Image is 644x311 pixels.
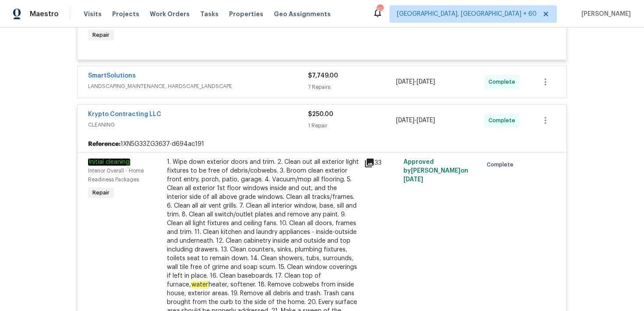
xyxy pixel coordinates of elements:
[488,116,519,125] span: Complete
[488,78,519,86] span: Complete
[78,136,566,152] div: 1XN5G33ZG3637-d694ac191
[403,159,468,183] span: Approved by [PERSON_NAME] on
[88,111,161,117] a: Krypto Contracting LLC
[89,188,113,197] span: Repair
[84,10,102,18] span: Visits
[30,10,59,18] span: Maestro
[88,82,308,91] span: LANDSCAPING_MAINTENANCE, HARDSCAPE_LANDSCAPE
[229,10,263,18] span: Properties
[89,31,113,39] span: Repair
[396,78,435,86] span: -
[308,73,338,79] span: $7,749.00
[200,11,219,17] span: Tasks
[274,10,331,18] span: Geo Assignments
[417,79,435,85] span: [DATE]
[308,83,396,92] div: 7 Repairs
[88,140,120,148] b: Reference:
[396,117,414,124] span: [DATE]
[417,117,435,124] span: [DATE]
[487,160,517,169] span: Complete
[88,73,136,79] a: SmartSolutions
[396,116,435,125] span: -
[377,5,383,14] div: 459
[308,121,396,130] div: 1 Repair
[150,10,190,18] span: Work Orders
[191,281,209,288] em: water
[403,177,423,183] span: [DATE]
[578,10,631,18] span: [PERSON_NAME]
[396,79,414,85] span: [DATE]
[88,120,308,129] span: CLEANING
[112,10,139,18] span: Projects
[88,159,130,166] em: Initial cleaning
[397,10,537,18] span: [GEOGRAPHIC_DATA], [GEOGRAPHIC_DATA] + 60
[88,168,144,182] span: Interior Overall - Home Readiness Packages
[364,158,398,168] div: 33
[308,111,333,117] span: $250.00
